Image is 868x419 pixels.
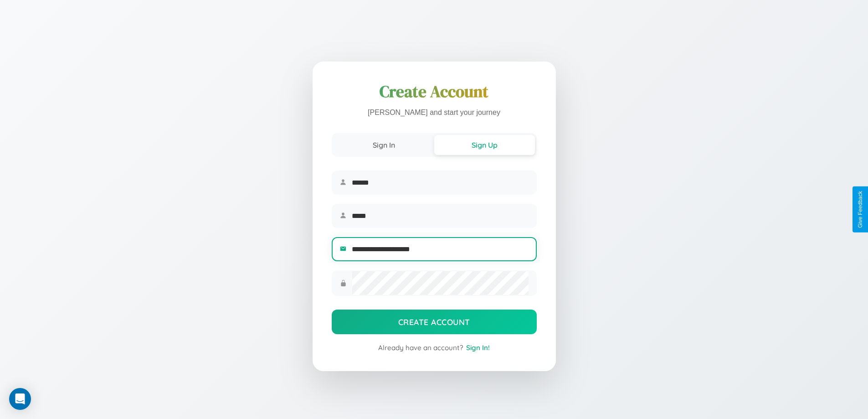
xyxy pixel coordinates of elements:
[332,81,537,103] h1: Create Account
[332,343,537,352] div: Already have an account?
[434,135,535,155] button: Sign Up
[857,191,863,228] div: Give Feedback
[9,388,31,410] div: Open Intercom Messenger
[332,106,537,119] p: [PERSON_NAME] and start your journey
[334,135,434,155] button: Sign In
[332,310,537,334] button: Create Account
[466,343,490,352] span: Sign In!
